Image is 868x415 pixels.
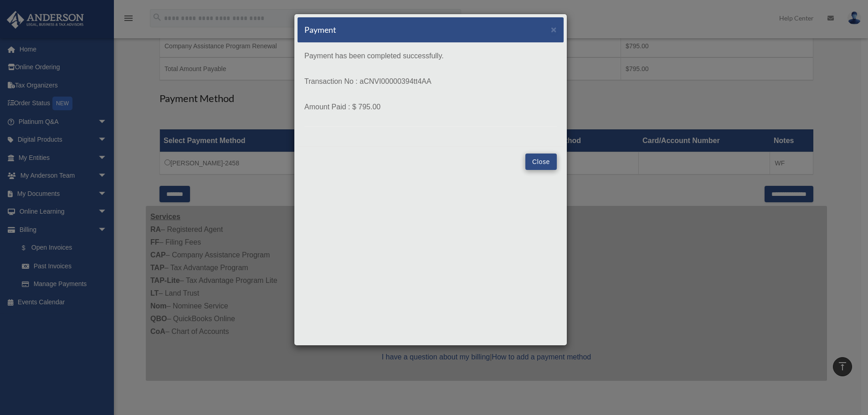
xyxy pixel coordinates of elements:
[551,25,557,34] button: Close
[304,101,557,113] p: Amount Paid : $ 795.00
[304,24,336,36] h5: Payment
[525,154,557,170] button: Close
[551,24,557,35] span: ×
[304,50,557,62] p: Payment has been completed successfully.
[304,75,557,88] p: Transaction No : aCNVI00000394tt4AA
